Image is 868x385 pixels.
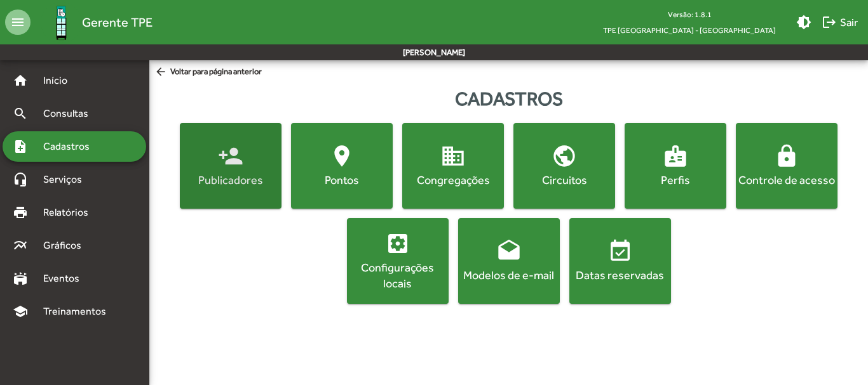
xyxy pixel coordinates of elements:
div: Controle de acesso [738,172,835,188]
div: Configurações locais [349,259,446,291]
span: Eventos [36,271,97,286]
div: Datas reservadas [572,267,668,283]
div: Modelos de e-mail [461,267,557,283]
mat-icon: location_on [329,143,355,169]
mat-icon: search [13,106,28,121]
button: Configurações locais [347,218,449,304]
span: Gerente TPE [82,12,153,32]
mat-icon: drafts [496,238,522,264]
mat-icon: lock [774,143,799,169]
mat-icon: public [552,143,577,169]
button: Datas reservadas [569,218,671,304]
mat-icon: person_add [218,143,243,169]
button: Sair [817,11,863,34]
span: Consultas [36,106,105,121]
button: Perfis [625,123,726,209]
span: Treinamentos [36,304,121,319]
button: Publicadores [180,123,281,209]
button: Pontos [291,123,393,209]
mat-icon: logout [822,15,837,30]
div: Circuitos [516,172,613,188]
div: Publicadores [182,172,279,188]
span: Voltar para página anterior [154,65,262,79]
span: Gráficos [36,238,98,253]
a: Gerente TPE [31,2,153,43]
span: Início [36,73,86,88]
mat-icon: settings_applications [385,231,410,256]
mat-icon: stadium [13,271,28,286]
mat-icon: badge [663,143,688,169]
span: Serviços [36,172,99,187]
div: Congregações [405,172,501,188]
mat-icon: event_available [607,238,633,264]
mat-icon: note_add [13,139,28,154]
span: Relatórios [36,205,105,220]
div: Versão: 1.8.1 [593,6,786,22]
div: Cadastros [149,84,868,113]
img: Logo [41,2,82,43]
mat-icon: school [13,304,28,319]
div: Perfis [627,172,724,188]
mat-icon: brightness_medium [796,15,811,30]
button: Controle de acesso [736,123,837,209]
mat-icon: menu [5,10,31,35]
span: TPE [GEOGRAPHIC_DATA] - [GEOGRAPHIC_DATA] [593,22,786,38]
span: Cadastros [36,139,106,154]
mat-icon: home [13,73,28,88]
button: Modelos de e-mail [458,218,560,304]
mat-icon: domain [440,143,466,169]
button: Circuitos [513,123,615,209]
span: Sair [822,11,858,34]
button: Congregações [402,123,504,209]
mat-icon: print [13,205,28,220]
div: Pontos [294,172,390,188]
mat-icon: headset_mic [13,172,28,187]
mat-icon: multiline_chart [13,238,28,253]
mat-icon: arrow_back [154,65,170,79]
